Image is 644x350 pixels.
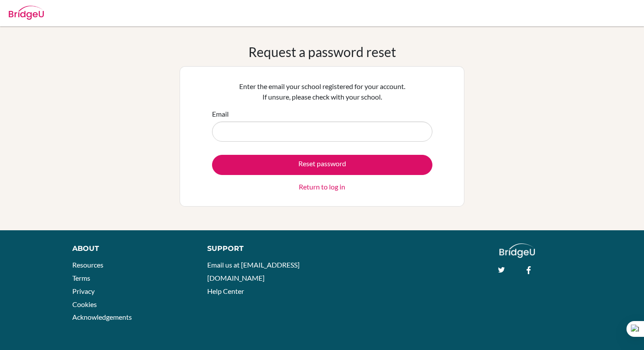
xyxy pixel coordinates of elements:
div: Support [207,243,313,254]
a: Resources [72,261,103,269]
p: Enter the email your school registered for your account. If unsure, please check with your school. [212,81,432,102]
button: Reset password [212,155,432,175]
img: logo_white@2x-f4f0deed5e89b7ecb1c2cc34c3e3d731f90f0f143d5ea2071677605dd97b5244.png [499,243,535,258]
a: Acknowledgements [72,313,132,321]
a: Help Center [207,287,244,295]
a: Email us at [EMAIL_ADDRESS][DOMAIN_NAME] [207,261,300,282]
h1: Request a password reset [248,44,396,60]
a: Return to log in [299,182,345,192]
a: Privacy [72,287,95,295]
a: Cookies [72,300,97,308]
div: About [72,243,188,254]
img: Bridge-U [9,6,44,20]
label: Email [212,109,229,119]
a: Terms [72,274,90,282]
